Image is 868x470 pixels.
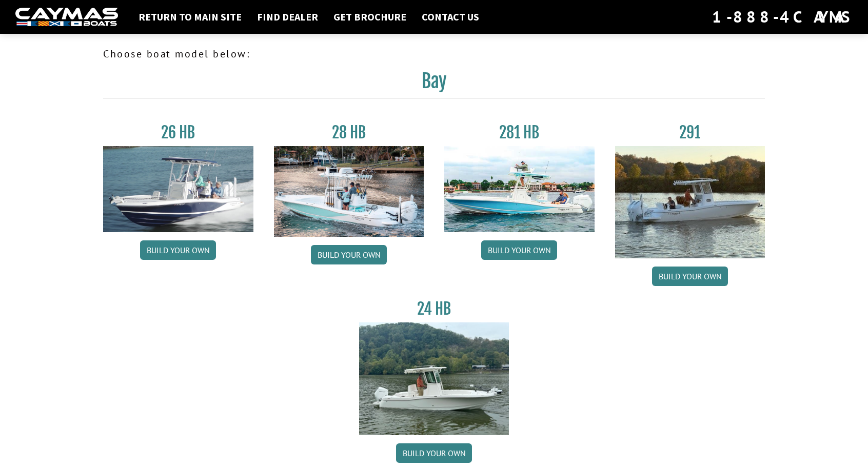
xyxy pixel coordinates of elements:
[311,245,387,264] a: Build your own
[133,10,247,24] a: Return to main site
[328,10,411,24] a: Get Brochure
[712,6,853,28] div: 1-888-4CAYMAS
[103,46,765,62] p: Choose boat model below:
[359,299,509,318] h3: 24 HB
[15,8,118,27] img: white-logo-c9c8dbefe5ff5ceceb0f0178aa75bf4bb51f6bca0971e226c86eb53dfe498488.png
[481,240,557,260] a: Build your own
[252,10,323,24] a: Find Dealer
[652,267,728,286] a: Build your own
[274,146,424,237] img: 28_hb_thumbnail_for_caymas_connect.jpg
[615,123,765,142] h3: 291
[359,322,509,435] img: 24_HB_thumbnail.jpg
[103,123,253,142] h3: 26 HB
[396,443,472,463] a: Build your own
[615,146,765,258] img: 291_Thumbnail.jpg
[103,146,253,232] img: 26_new_photo_resized.jpg
[444,146,595,232] img: 28-hb-twin.jpg
[103,70,765,98] h2: Bay
[274,123,424,142] h3: 28 HB
[140,240,216,260] a: Build your own
[444,123,595,142] h3: 281 HB
[417,10,484,24] a: Contact Us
